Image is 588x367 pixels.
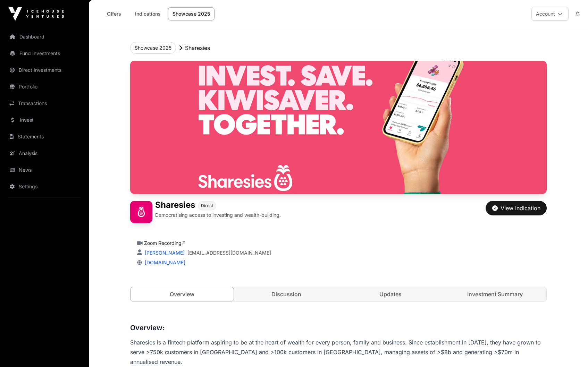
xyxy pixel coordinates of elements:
a: Zoom Recording [144,240,185,246]
a: Settings [6,179,83,194]
h1: Sharesies [155,201,195,210]
button: View Indication [486,201,547,215]
a: [EMAIL_ADDRESS][DOMAIN_NAME] [187,249,271,256]
button: Account [531,7,569,21]
a: News [6,162,83,178]
a: View Indication [486,208,547,215]
a: Statements [6,129,83,144]
a: Invest [6,112,83,128]
a: [DOMAIN_NAME] [142,259,185,265]
p: Sharesies is a fintech platform aspiring to be at the heart of wealth for every person, family an... [130,338,547,367]
span: Direct [201,203,213,208]
a: Direct Investments [6,62,83,78]
h3: Overview: [130,322,547,333]
a: Dashboard [6,29,83,44]
a: Investment Summary [444,287,547,301]
img: Sharesies [130,201,152,223]
p: Sharesies [185,44,210,52]
a: Showcase 2025 [168,7,215,20]
a: Portfolio [6,79,83,94]
div: View Indication [492,204,540,212]
a: Analysis [6,146,83,161]
nav: Tabs [131,287,546,301]
a: Updates [339,287,442,301]
p: Democratising access to investing and wealth-building. [155,212,281,219]
a: Offers [100,7,128,20]
a: Transactions [6,96,83,111]
a: Indications [131,7,165,20]
a: [PERSON_NAME] [143,250,185,256]
img: Icehouse Ventures Logo [8,7,64,21]
iframe: Chat Widget [553,334,588,367]
button: Showcase 2025 [130,42,176,54]
a: Overview [130,287,234,301]
a: Discussion [235,287,338,301]
a: Fund Investments [6,46,83,61]
img: Sharesies [130,61,547,194]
